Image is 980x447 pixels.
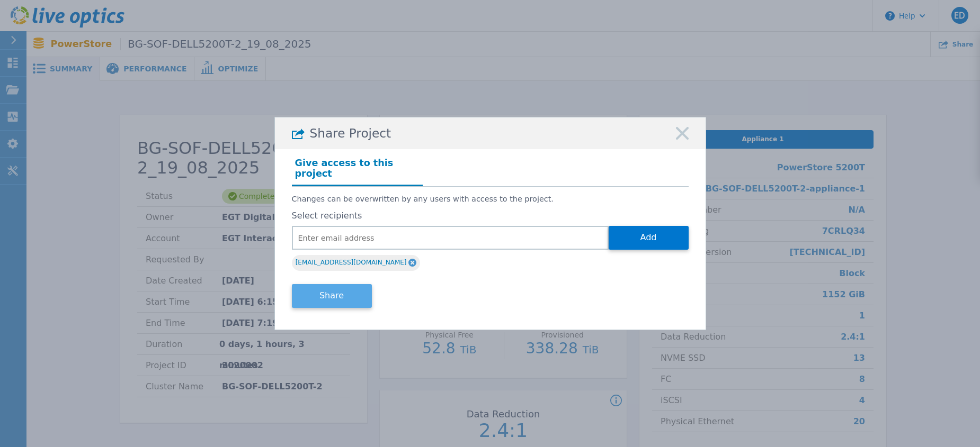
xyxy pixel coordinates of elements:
[292,226,609,250] input: Enter email address
[292,211,689,221] label: Select recipients
[292,255,420,271] div: [EMAIL_ADDRESS][DOMAIN_NAME]
[310,126,391,141] span: Share Project
[292,284,372,308] button: Share
[292,154,423,186] h4: Give access to this project
[609,226,689,250] button: Add
[292,195,689,204] p: Changes can be overwritten by any users with access to the project.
